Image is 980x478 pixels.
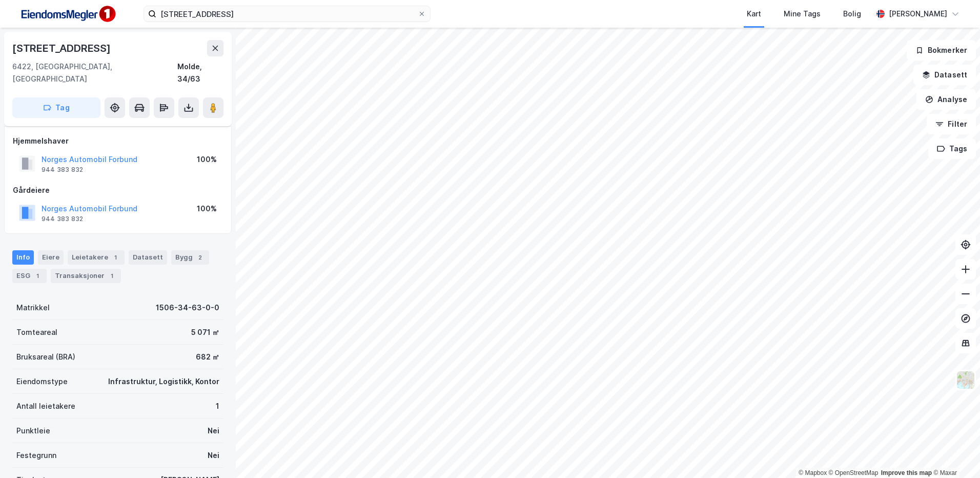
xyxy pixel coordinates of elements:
[12,61,177,85] div: 6422, [GEOGRAPHIC_DATA], [GEOGRAPHIC_DATA]
[843,8,861,20] div: Bolig
[16,449,56,462] div: Festegrunn
[197,153,217,166] div: 100%
[12,40,113,56] div: [STREET_ADDRESS]
[16,326,57,338] div: Tomteareal
[16,425,50,437] div: Punktleie
[197,203,217,215] div: 100%
[110,252,120,263] div: 1
[208,449,219,462] div: Nei
[42,166,83,174] div: 944 383 832
[129,250,167,265] div: Datasett
[913,65,976,85] button: Datasett
[16,375,68,388] div: Eiendomstype
[51,269,121,283] div: Transaksjoner
[784,8,821,20] div: Mine Tags
[38,250,64,265] div: Eiere
[747,8,761,20] div: Kart
[13,184,223,196] div: Gårdeiere
[68,250,125,265] div: Leietakere
[16,400,75,412] div: Antall leietakere
[12,97,100,118] button: Tag
[32,271,43,281] div: 1
[156,6,418,22] input: Søk på adresse, matrikkel, gårdeiere, leietakere eller personer
[108,375,219,388] div: Infrastruktur, Logistikk, Kontor
[216,400,219,412] div: 1
[107,271,117,281] div: 1
[799,469,827,476] a: Mapbox
[916,89,976,110] button: Analyse
[42,215,83,223] div: 944 383 832
[927,114,976,134] button: Filter
[889,8,947,20] div: [PERSON_NAME]
[956,370,975,390] img: Z
[16,351,75,363] div: Bruksareal (BRA)
[928,138,976,159] button: Tags
[12,250,34,265] div: Info
[196,351,219,363] div: 682 ㎡
[177,61,223,85] div: Molde, 34/63
[208,425,219,437] div: Nei
[16,302,50,314] div: Matrikkel
[156,302,219,314] div: 1506-34-63-0-0
[13,135,223,147] div: Hjemmelshaver
[929,429,980,478] iframe: Chat Widget
[881,469,932,476] a: Improve this map
[171,250,209,265] div: Bygg
[191,326,219,338] div: 5 071 ㎡
[929,429,980,478] div: Kontrollprogram for chat
[829,469,879,476] a: OpenStreetMap
[12,269,47,283] div: ESG
[907,40,976,61] button: Bokmerker
[16,3,119,26] img: F4PB6Px+NJ5v8B7XTbfpPpyloAAAAASUVORK5CYII=
[195,252,205,263] div: 2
